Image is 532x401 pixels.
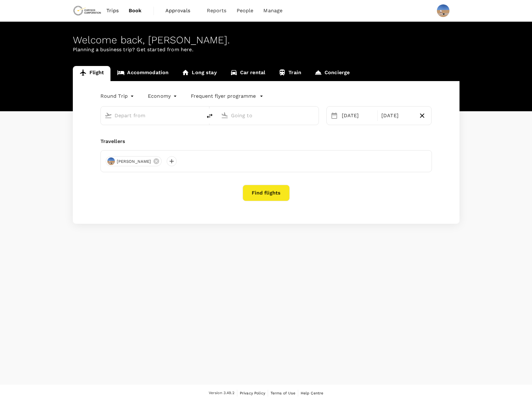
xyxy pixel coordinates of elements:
button: delete [202,108,217,124]
button: Open [198,115,199,116]
a: Long stay [175,66,223,81]
div: [DATE] [379,109,416,122]
a: Train [272,66,308,81]
img: Chrysos Corporation [73,4,102,18]
a: Car rental [223,66,272,81]
button: Frequent flyer programme [191,92,263,100]
p: Frequent flyer programme [191,92,256,100]
img: Simon Ascoli [437,4,449,17]
div: Welcome back , [PERSON_NAME] . [73,34,459,46]
span: Trips [106,7,119,14]
a: Accommodation [110,66,175,81]
span: Privacy Policy [240,391,265,395]
span: Book [129,7,142,14]
a: Concierge [308,66,356,81]
span: People [237,7,254,14]
img: avatar-66a194e4c2394.png [107,157,115,165]
a: Help Centre [301,390,324,397]
div: [PERSON_NAME] [106,156,162,166]
p: Planning a business trip? Get started from here. [73,46,459,53]
div: [DATE] [339,109,376,122]
a: Privacy Policy [240,390,265,397]
button: Find flights [243,185,290,201]
a: Terms of Use [271,390,295,397]
span: Version 3.49.2 [209,390,234,396]
input: Depart from [115,111,189,120]
div: Economy [148,91,178,101]
button: Open [314,115,315,116]
span: Approvals [165,7,197,14]
a: Flight [73,66,111,81]
div: Round Trip [100,91,136,101]
span: Help Centre [301,391,324,395]
input: Going to [231,111,305,120]
span: Terms of Use [271,391,295,395]
span: Manage [263,7,282,14]
div: Travellers [100,138,432,145]
span: Reports [207,7,227,14]
span: [PERSON_NAME] [113,158,155,165]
